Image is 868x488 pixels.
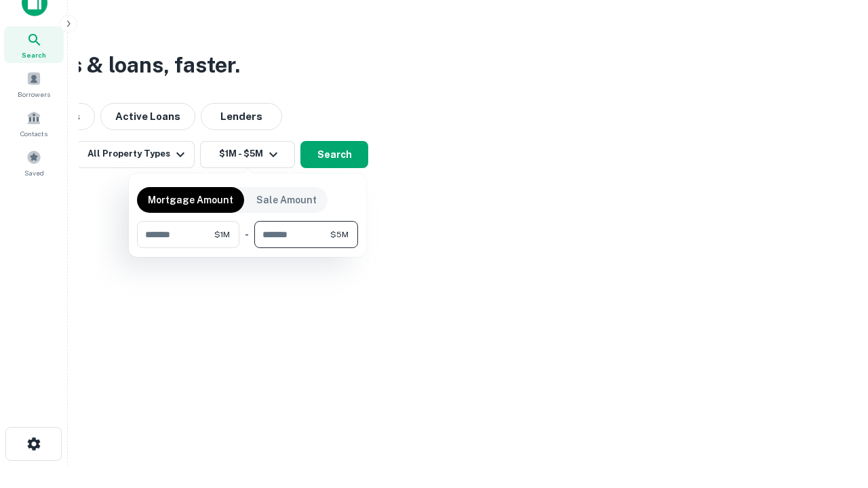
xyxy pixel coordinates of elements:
[214,228,230,241] span: $1M
[148,192,233,207] p: Mortgage Amount
[330,228,349,241] span: $5M
[256,192,317,207] p: Sale Amount
[245,221,249,248] div: -
[800,380,868,445] iframe: Chat Widget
